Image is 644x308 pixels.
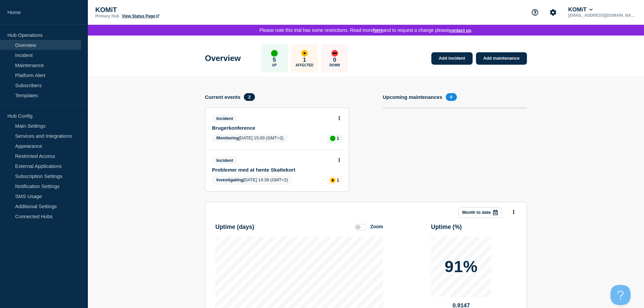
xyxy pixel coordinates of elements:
[216,177,243,182] span: Investigating
[95,14,119,18] p: Primary Hub
[373,27,383,33] a: here
[331,50,338,57] div: down
[383,94,442,100] h4: Upcoming maintenances
[301,50,308,57] div: affected
[329,63,340,67] p: Down
[212,134,288,143] span: [DATE] 15:00 (GMT+2)
[449,28,471,33] button: Contact us
[215,224,254,231] h3: Uptime ( days )
[337,136,339,141] p: 1
[212,167,333,173] a: Problemer med at hente Skattekort
[205,94,240,100] h4: Current events
[610,285,631,305] iframe: Help Scout Beacon - Open
[431,52,473,65] a: Add incident
[212,115,237,122] span: Incident
[444,259,478,275] p: 91%
[476,52,527,65] a: Add maintenance
[370,224,383,229] div: Zoom
[546,5,560,19] button: Account settings
[431,224,462,231] h3: Uptime ( % )
[462,210,491,215] p: Month to date
[333,57,336,63] p: 0
[272,63,277,67] p: Up
[205,54,241,63] h1: Overview
[273,57,276,63] p: 5
[567,13,637,18] p: [EMAIL_ADDRESS][DOMAIN_NAME]
[567,6,594,13] button: KOMiT
[212,176,292,185] span: [DATE] 14:39 (GMT+2)
[271,50,278,57] div: up
[459,207,502,218] button: Month to date
[216,135,239,140] span: Monitoring
[244,93,255,101] span: 2
[330,178,335,183] div: affected
[296,63,313,67] p: Affected
[212,157,237,164] span: Incident
[122,14,159,18] a: View Status Page
[212,125,333,131] a: Brugerkonference
[337,178,339,183] p: 1
[303,57,306,63] p: 1
[330,136,335,141] div: up
[446,93,457,101] span: 0
[95,6,229,14] p: KOMiT
[88,25,644,36] div: Please note this trial has some restrictions. Read more and to request a change please .
[528,5,542,19] button: Support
